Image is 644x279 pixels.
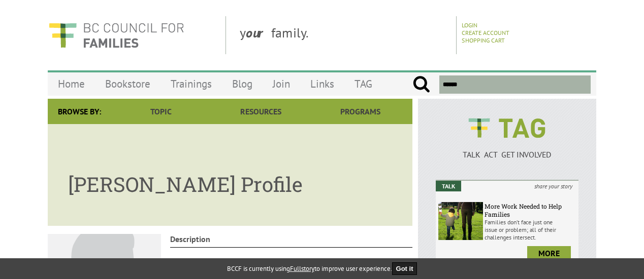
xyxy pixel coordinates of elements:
[527,246,571,260] a: more
[436,181,461,191] em: Talk
[95,72,160,96] a: Bookstore
[485,218,576,241] p: Families don’t face just one issue or problem; all of their challenges intersect.
[211,99,310,124] a: Resources
[485,202,576,218] h6: More Work Needed to Help Families
[412,75,430,94] input: Submit
[263,72,300,96] a: Join
[436,139,578,160] a: TALK ACT GET INVOLVED
[461,109,553,147] img: BCCF's TAG Logo
[436,149,578,160] p: TALK ACT GET INVOLVED
[232,16,457,54] div: y family.
[170,256,413,266] p: [DOMAIN_NAME]
[300,72,344,96] a: Links
[290,264,314,273] a: Fullstory
[222,72,263,96] a: Blog
[160,72,222,96] a: Trainings
[462,29,509,36] a: Create Account
[462,21,477,29] a: Login
[48,72,95,96] a: Home
[68,161,392,197] h1: [PERSON_NAME] Profile
[246,24,271,41] strong: our
[528,181,578,191] i: share your story
[48,99,111,124] div: Browse By:
[462,36,505,44] a: Shopping Cart
[170,234,413,248] h4: Description
[111,99,211,124] a: Topic
[311,99,410,124] a: Programs
[392,262,417,275] button: Got it
[344,72,382,96] a: TAG
[48,16,185,54] img: BC Council for FAMILIES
